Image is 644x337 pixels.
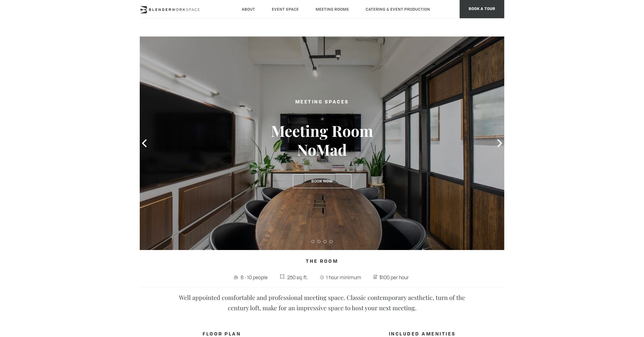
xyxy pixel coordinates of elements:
a: Book Now [293,174,351,188]
h4: The Room [140,256,504,268]
h3: Meeting Room NoMad [252,121,392,159]
h2: Meeting Spaces [252,99,392,106]
p: Well appointed comfortable and professional meeting space. Classic contemporary aesthetic, turn o... [170,292,474,313]
span: 1 hour minimum [325,273,363,282]
span: $100 per hour [378,273,411,282]
span: 8 - 10 people [239,273,269,282]
span: 250 sq. ft. [286,273,309,282]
